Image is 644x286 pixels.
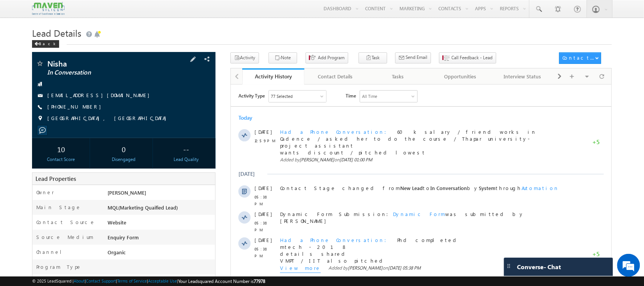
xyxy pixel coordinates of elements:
label: Source Medium [36,234,93,240]
span: [DATE] [24,126,41,133]
span: Contact Capture: [49,221,110,228]
span: Contact Stage changed from to by through [49,100,328,107]
button: Contact Actions [559,52,601,64]
span: +5 [362,166,369,175]
img: Custom Logo [32,2,64,15]
span: 77978 [254,278,265,284]
span: [DATE] [24,195,41,202]
div: Organic [106,249,215,259]
div: Minimize live chat window [125,4,143,22]
div: . [49,221,329,228]
span: New Lead [169,100,192,107]
img: d_60004797649_company_0_60004797649 [13,40,32,50]
span: Dynamic Form [162,126,215,133]
button: Add Program [306,52,348,63]
span: Automation [188,202,225,209]
span: © 2025 LeadSquared | | | | | [32,278,265,285]
span: System [248,100,265,107]
button: Note [269,52,297,63]
span: +5 [362,54,369,63]
span: [DATE] 05:38 PM [157,180,190,186]
span: 05:38 PM [24,135,47,149]
span: 12:59 PM [24,53,47,60]
span: 04:27 PM [24,204,47,218]
span: Added by on [49,72,329,79]
span: View more [49,180,90,188]
span: Dynamic Form Submission: was submitted by [PERSON_NAME] [49,126,329,140]
span: [DATE] [24,44,41,51]
div: Disengaged [97,156,151,163]
span: Phd completed mtech - 2018 details shared VMPT / IIT also pitched [49,152,229,179]
span: Lead Details [32,27,81,39]
a: Contact Details [304,68,367,84]
span: Nisha [47,60,161,67]
a: Back [32,40,63,46]
div: Contact Score [34,156,88,163]
span: details [116,221,151,228]
span: Converse - Chat [517,263,561,270]
div: Contact Actions [563,54,595,61]
div: Sales Activity,Program,Email Bounced,Email Link Clicked,Email Marked Spam & 72 more.. [38,6,95,18]
a: Interview Status [492,68,554,84]
span: 05:38 PM [24,109,47,123]
a: Tasks [367,68,430,84]
span: [DATE] [24,152,41,159]
span: [GEOGRAPHIC_DATA], [GEOGRAPHIC_DATA] [47,115,170,122]
span: Lead Properties [35,175,76,182]
span: In Conversation [200,100,237,107]
div: Back [32,40,59,48]
div: Contact Details [311,72,360,81]
textarea: Type your message and hit 'Enter' [10,71,139,219]
div: Today [8,30,32,37]
label: Channel [36,249,68,255]
a: Contact Support [86,278,116,283]
span: [PERSON_NAME] [69,72,103,78]
div: [DATE] [8,86,32,93]
div: Website [106,219,215,229]
span: [DATE] [24,100,41,107]
div: -- [159,142,213,156]
div: Lead Quality [159,156,213,163]
img: carter-drag [506,263,512,269]
label: Contact Source [36,219,95,226]
button: Task [359,52,387,63]
label: Program Type [36,263,82,270]
span: Add Program [318,54,345,61]
label: Owner [36,189,54,196]
span: Your Leadsquared Account Number is [178,278,265,284]
em: Start Chat [104,225,138,236]
div: Activity History [248,73,299,80]
a: Terms of Service [117,278,147,283]
a: Opportunities [429,68,492,84]
span: [DATE] [24,221,41,228]
span: Contact Owner changed from to by through . [49,195,312,209]
div: 0 [97,142,151,156]
span: [PERSON_NAME] [108,189,146,196]
span: Added by on [98,180,190,188]
div: All Time [131,8,147,15]
span: System [145,202,162,209]
span: [PERSON_NAME]([EMAIL_ADDRESS][DOMAIN_NAME]) [49,195,312,209]
a: About [74,278,85,283]
button: Activity [230,52,259,63]
button: Send Email [395,52,431,63]
span: Call Feedback - Lead [452,54,493,61]
span: [DATE] 01:00 PM [109,72,142,78]
span: Time [115,6,125,17]
span: System([EMAIL_ADDRESS][DOMAIN_NAME]) [165,195,266,202]
span: [PERSON_NAME] [117,180,152,186]
div: MQL(Marketing Quaified Lead) [106,204,215,214]
div: Enquiry Form [106,234,215,244]
span: 04:25 PM [24,230,47,237]
div: Interview Status [498,72,547,81]
span: Activity Type [8,6,34,17]
div: Opportunities [435,72,485,81]
span: Send Email [406,54,428,61]
div: 77 Selected [40,8,62,15]
label: Main Stage [36,204,81,211]
span: 60 k salary / friend works in Cadence / asked her to do the course / Thapar university- project a... [49,44,306,71]
div: 10 [34,142,88,156]
div: Tasks [373,72,423,81]
button: Call Feedback - Lead [439,52,496,63]
span: Had a Phone Conversation [49,44,160,50]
